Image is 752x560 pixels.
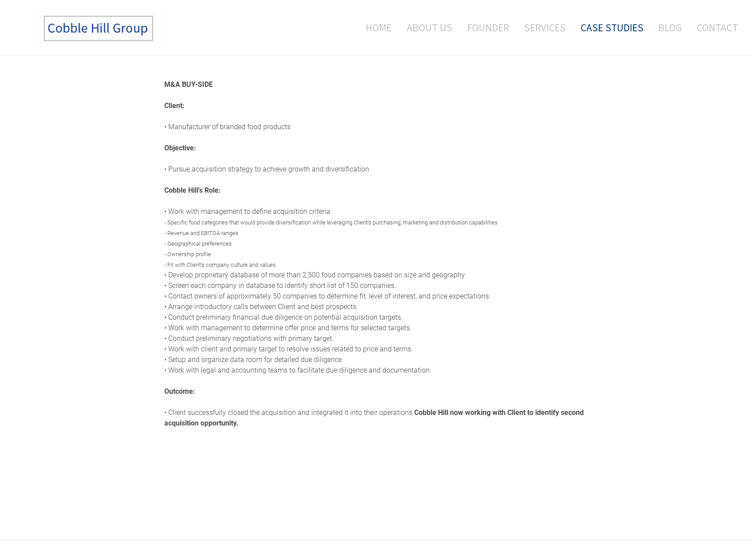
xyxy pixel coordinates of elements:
strong: Objective: [164,144,196,152]
strong: Cobble Hill's Role: [164,186,221,194]
font: - Specific food categories that would provide diversification while leveraging Client's purchasin... [164,219,498,268]
a: Services [518,9,572,46]
a: Case Studies [574,9,650,46]
strong: Client: [164,101,185,110]
img: The Cobble Hill Group LLC [34,9,166,48]
a: About Us [400,9,459,46]
a: Home [352,9,398,46]
a: Founder [461,9,516,46]
a: Blog [652,9,688,46]
a: Contact [690,9,738,46]
strong: M&A BUY-SIDE [164,80,213,89]
strong: Outcome: [164,387,195,396]
div: ​ • Manufacturer of branded food products • Pursue acquisition strategy to achieve growth and div... [164,79,588,429]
